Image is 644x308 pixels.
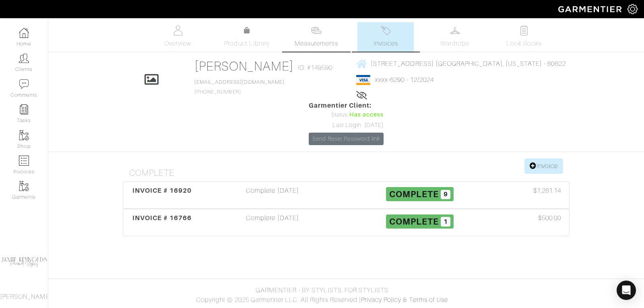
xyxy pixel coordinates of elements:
img: dashboard-icon-dbcd8f5a0b271acd01030246c82b418ddd0df26cd7fceb0bd07c9910d44c42f6.png [19,28,29,38]
span: 9 [441,190,450,200]
span: Has access [349,110,384,119]
a: Look Books [496,22,552,52]
span: Wardrobe [440,39,469,48]
span: Copyright © 2025 Garmentier LLC. All Rights Reserved. [196,296,359,304]
span: Look Books [506,39,542,48]
span: $500.00 [538,213,561,223]
span: Garmentier Client: [309,101,384,110]
a: [PERSON_NAME] [194,59,294,73]
div: Status: [309,110,384,119]
img: garments-icon-b7da505a4dc4fd61783c78ac3ca0ef83fa9d6f193b1c9dc38574b1d14d53ca28.png [19,181,29,191]
span: Product Library [224,39,270,48]
a: Privacy Policy & Terms of Use [361,296,448,304]
img: orders-27d20c2124de7fd6de4e0e44c1d41de31381a507db9b33961299e4e07d508b8c.svg [381,25,391,35]
img: todo-9ac3debb85659649dc8f770b8b6100bb5dab4b48dedcbae339e5042a72dfd3cc.svg [519,25,529,35]
img: basicinfo-40fd8af6dae0f16599ec9e87c0ef1c0a1fdea2edbe929e3d69a839185d80c458.svg [173,25,183,35]
span: Measurements [295,39,339,48]
div: Complete [DATE] [199,213,346,232]
a: Invoice [524,158,563,174]
span: Complete [389,216,439,227]
span: [PHONE_NUMBER] [194,79,285,95]
div: Last Login: [DATE] [309,121,384,130]
img: garmentier-logo-header-white-b43fb05a5012e4ada735d5af1a66efaba907eab6374d6393d1fbf88cb4ef424d.png [554,2,627,16]
span: Complete [389,189,439,199]
a: [STREET_ADDRESS] [GEOGRAPHIC_DATA], [US_STATE] - 60622 [356,58,566,69]
span: 1 [441,217,450,227]
a: Measurements [288,22,345,52]
a: Wardrobe [427,22,483,52]
img: reminder-icon-8004d30b9f0a5d33ae49ab947aed9ed385cf756f9e5892f1edd6e32f2345188e.png [19,104,29,114]
a: Overview [150,22,206,52]
div: Complete [DATE] [199,186,346,204]
span: Overview [164,39,191,48]
span: $1,281.14 [533,186,561,196]
span: INVOICE # 16766 [132,214,192,222]
img: wardrobe-487a4870c1b7c33e795ec22d11cfc2ed9d08956e64fb3008fe2437562e282088.svg [450,25,460,35]
img: orders-icon-0abe47150d42831381b5fb84f609e132dff9fe21cb692f30cb5eec754e2cba89.png [19,156,29,166]
img: garments-icon-b7da505a4dc4fd61783c78ac3ca0ef83fa9d6f193b1c9dc38574b1d14d53ca28.png [19,130,29,140]
h4: Complete [129,168,570,178]
a: Product Library [219,26,275,48]
span: INVOICE # 16920 [132,187,192,194]
a: INVOICE # 16766 Complete [DATE] Complete 1 $500.00 [123,209,570,236]
img: measurements-466bbee1fd09ba9460f595b01e5d73f9e2bff037440d3c8f018324cb6cdf7a4a.svg [311,25,321,35]
span: [STREET_ADDRESS] [GEOGRAPHIC_DATA], [US_STATE] - 60622 [371,60,566,67]
img: gear-icon-white-bd11855cb880d31180b6d7d6211b90ccbf57a29d726f0c71d8c61bd08dd39cc2.png [627,4,638,14]
a: xxxx-6290 - 12/2024 [375,76,434,83]
a: [EMAIL_ADDRESS][DOMAIN_NAME] [194,79,285,85]
a: Invoices [357,22,414,52]
img: comment-icon-a0a6a9ef722e966f86d9cbdc48e553b5cf19dbc54f86b18d962a5391bc8f6eb6.png [19,79,29,89]
a: INVOICE # 16920 Complete [DATE] Complete 9 $1,281.14 [123,181,570,209]
a: Send Reset Password link [309,133,384,145]
img: visa-934b35602734be37eb7d5d7e5dbcd2044c359bf20a24dc3361ca3fa54326a8a7.png [356,75,370,85]
img: clients-icon-6bae9207a08558b7cb47a8932f037763ab4055f8c8b6bfacd5dc20c3e0201464.png [19,53,29,63]
span: ID: #149590 [298,63,333,73]
span: Invoices [374,39,398,48]
div: Open Intercom Messenger [617,281,636,300]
